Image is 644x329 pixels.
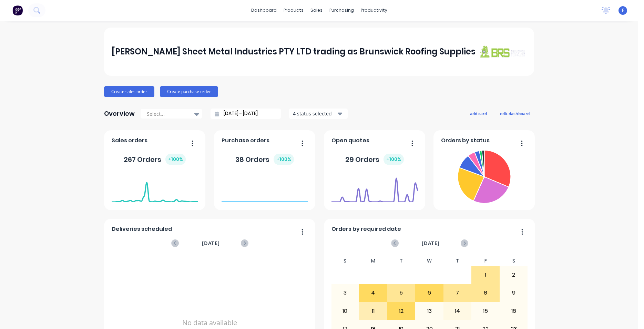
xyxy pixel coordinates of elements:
[307,5,326,16] div: sales
[326,5,357,16] div: purchasing
[202,239,220,247] span: [DATE]
[359,284,387,301] div: 4
[235,154,294,165] div: 38 Orders
[387,256,416,266] div: T
[359,302,387,320] div: 11
[388,302,415,320] div: 12
[12,5,23,16] img: Factory
[124,154,186,165] div: 267 Orders
[495,109,534,118] button: edit dashboard
[331,256,359,266] div: S
[500,256,528,266] div: S
[472,302,499,320] div: 15
[274,154,294,165] div: + 100 %
[443,256,472,266] div: T
[331,136,369,145] span: Open quotes
[500,266,528,284] div: 2
[416,302,443,320] div: 13
[104,86,154,97] button: Create sales order
[331,284,359,301] div: 3
[500,302,528,320] div: 16
[357,5,391,16] div: productivity
[359,256,387,266] div: M
[416,284,443,301] div: 6
[444,284,471,301] div: 7
[384,154,404,165] div: + 100 %
[471,256,500,266] div: F
[331,302,359,320] div: 10
[165,154,186,165] div: + 100 %
[222,136,269,145] span: Purchase orders
[444,302,471,320] div: 14
[388,284,415,301] div: 5
[500,284,528,301] div: 9
[478,45,527,58] img: J A Sheet Metal Industries PTY LTD trading as Brunswick Roofing Supplies
[112,45,476,59] div: [PERSON_NAME] Sheet Metal Industries PTY LTD trading as Brunswick Roofing Supplies
[441,136,490,145] span: Orders by status
[622,7,624,13] span: F
[345,154,404,165] div: 29 Orders
[248,5,280,16] a: dashboard
[104,107,135,121] div: Overview
[466,109,491,118] button: add card
[415,256,443,266] div: W
[472,284,499,301] div: 8
[293,110,336,117] div: 4 status selected
[280,5,307,16] div: products
[160,86,218,97] button: Create purchase order
[289,109,348,119] button: 4 status selected
[472,266,499,284] div: 1
[422,239,440,247] span: [DATE]
[112,136,147,145] span: Sales orders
